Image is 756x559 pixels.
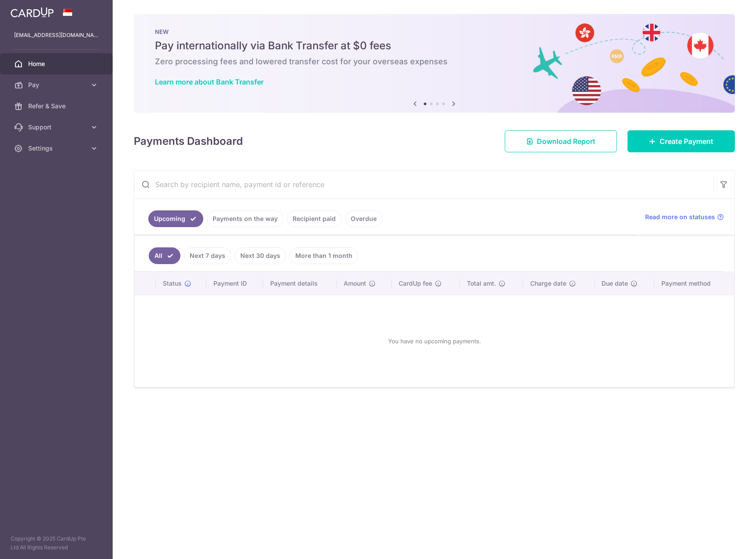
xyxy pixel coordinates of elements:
span: Home [28,59,86,68]
a: More than 1 month [290,247,358,264]
a: Next 30 days [235,247,286,264]
input: Search by recipient name, payment id or reference [134,170,713,199]
a: Read more on statuses [645,213,724,221]
img: Bank transfer banner [134,14,735,113]
span: Settings [28,144,86,153]
span: Due date [602,279,628,288]
a: All [149,247,180,264]
img: CardUp [11,7,54,18]
span: Pay [28,81,86,89]
span: CardUp fee [399,279,432,288]
p: [EMAIL_ADDRESS][DOMAIN_NAME] [14,31,99,40]
th: Payment method [654,272,734,295]
th: Payment ID [206,272,263,295]
div: You have no upcoming payments. [145,302,723,380]
h6: Zero processing fees and lowered transfer cost for your overseas expenses [155,56,714,67]
span: Download Report [537,136,595,147]
a: Learn more about Bank Transfer [155,77,264,86]
span: Refer & Save [28,102,86,110]
a: Overdue [345,210,382,227]
span: Support [28,123,86,132]
a: Payments on the way [207,210,283,227]
h4: Payments Dashboard [134,133,243,149]
th: Payment details [263,272,337,295]
a: Next 7 days [184,247,231,264]
a: Download Report [505,130,617,152]
span: Read more on statuses [645,213,715,221]
span: Status [163,279,182,288]
a: Create Payment [628,130,735,152]
h5: Pay internationally via Bank Transfer at $0 fees [155,39,714,53]
a: Recipient paid [287,210,341,227]
span: Create Payment [660,136,713,147]
span: Amount [344,279,366,288]
p: NEW [155,28,714,35]
span: Total amt. [467,279,496,288]
span: Charge date [530,279,566,288]
a: Upcoming [148,210,203,227]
